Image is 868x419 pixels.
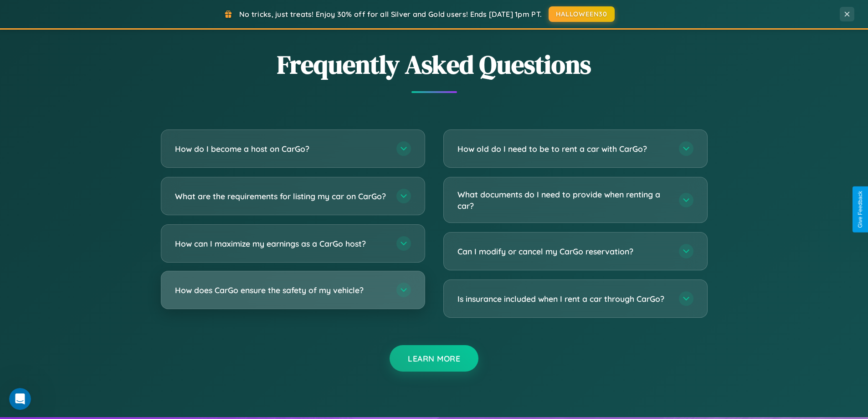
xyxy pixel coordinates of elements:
div: Give Feedback [857,191,863,228]
h3: How old do I need to be to rent a car with CarGo? [457,143,670,155]
h3: What documents do I need to provide when renting a car? [457,189,670,211]
h2: Frequently Asked Questions [161,47,708,82]
button: HALLOWEEN30 [549,6,615,22]
h3: How can I maximize my earnings as a CarGo host? [175,238,387,249]
iframe: Intercom live chat [9,388,31,410]
span: No tricks, just treats! Enjoy 30% off for all Silver and Gold users! Ends [DATE] 1pm PT. [239,10,542,19]
h3: How do I become a host on CarGo? [175,143,387,155]
h3: How does CarGo ensure the safety of my vehicle? [175,285,387,296]
h3: What are the requirements for listing my car on CarGo? [175,191,387,202]
h3: Can I modify or cancel my CarGo reservation? [457,246,670,257]
button: Learn More [390,345,478,372]
h3: Is insurance included when I rent a car through CarGo? [457,293,670,305]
